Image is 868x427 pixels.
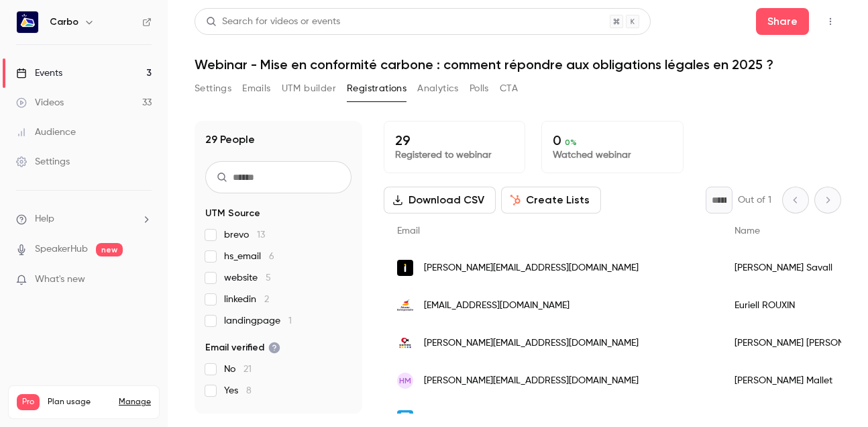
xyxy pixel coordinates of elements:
div: Audience [16,126,76,139]
span: 0 % [565,138,577,147]
iframe: Noticeable Trigger [135,274,152,286]
button: Polls [470,78,489,99]
a: SpeakerHub [35,242,88,256]
span: Help [35,212,54,226]
button: Analytics [417,78,459,99]
a: Manage [119,397,151,408]
span: What's new [35,273,85,287]
p: Out of 1 [738,193,771,207]
span: Plan usage [48,397,111,408]
div: Videos [16,96,64,109]
span: Member type [205,411,267,424]
button: UTM builder [282,78,336,99]
img: essec.edu [397,410,413,426]
button: Download CSV [384,187,496,213]
span: brevo [224,228,265,242]
span: Yes [224,384,252,397]
span: 2 [264,295,269,304]
span: 8 [246,386,252,395]
span: 13 [257,230,265,240]
button: Settings [195,78,231,99]
img: reseau-entreprendre.org [397,297,413,314]
img: comex.fr [397,335,413,351]
span: Email verified [205,341,280,354]
p: 29 [395,132,514,148]
span: website [224,271,271,285]
span: No [224,363,252,376]
span: 5 [266,273,271,283]
span: hs_email [224,250,274,263]
span: 6 [269,252,274,261]
span: [PERSON_NAME][EMAIL_ADDRESS][DOMAIN_NAME] [424,374,639,388]
div: Settings [16,155,70,169]
h6: Carbo [50,15,78,29]
p: Watched webinar [553,148,671,162]
img: Carbo [17,11,38,33]
p: 0 [553,132,671,148]
div: Search for videos or events [206,15,340,29]
h1: 29 People [205,132,255,148]
span: 1 [288,316,292,326]
span: new [96,243,123,256]
span: [PERSON_NAME][EMAIL_ADDRESS][DOMAIN_NAME] [424,336,639,350]
span: [PERSON_NAME][EMAIL_ADDRESS][DOMAIN_NAME] [424,261,639,275]
span: Name [735,226,760,236]
span: landingpage [224,314,292,328]
li: help-dropdown-opener [16,212,152,226]
h1: Webinar - Mise en conformité carbone : comment répondre aux obligations légales en 2025 ? [195,56,841,73]
span: UTM Source [205,207,260,220]
button: Emails [242,78,270,99]
button: CTA [500,78,518,99]
button: Share [756,8,809,35]
button: Create Lists [501,187,601,213]
span: Pro [17,394,40,410]
img: innotechdigital.com [397,260,413,276]
span: linkedin [224,293,269,306]
span: [EMAIL_ADDRESS][DOMAIN_NAME] [424,299,569,313]
span: [PERSON_NAME][EMAIL_ADDRESS][PERSON_NAME][DOMAIN_NAME] [424,412,708,426]
div: Events [16,66,62,80]
span: 21 [243,365,252,374]
span: Email [397,226,420,236]
button: Registrations [347,78,406,99]
p: Registered to webinar [395,148,514,162]
span: HM [399,375,411,387]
